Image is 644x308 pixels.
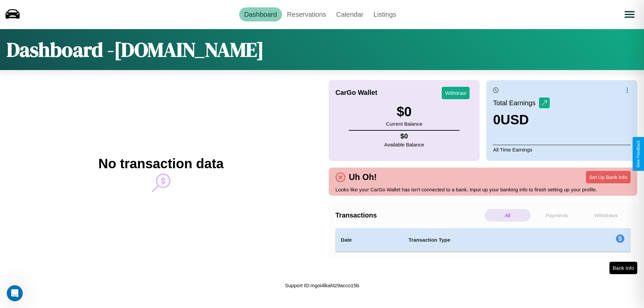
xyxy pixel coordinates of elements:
[7,36,264,63] h1: Dashboard - [DOMAIN_NAME]
[386,119,422,128] p: Current Balance
[285,281,359,290] p: Support ID: mgoi4lkahtz9acco15b
[98,156,223,171] h2: No transaction data
[493,97,539,109] p: Total Earnings
[282,7,331,21] a: Reservations
[239,7,282,21] a: Dashboard
[368,7,401,21] a: Listings
[335,185,631,194] p: Looks like your CarGo Wallet has isn't connected to a bank. Input up your banking info to finish ...
[409,236,561,244] h4: Transaction Type
[345,172,380,182] h4: Uh Oh!
[442,87,470,99] button: Withdraw
[335,228,631,252] table: simple table
[384,132,424,140] h4: $ 0
[583,209,629,222] p: Withdraws
[534,209,580,222] p: Payments
[620,5,639,24] button: Open menu
[586,171,631,183] button: Set Up Bank Info
[386,104,422,119] h3: $ 0
[493,112,550,127] h3: 0 USD
[335,89,377,97] h4: CarGo Wallet
[341,236,398,244] h4: Date
[636,140,641,168] div: Give Feedback
[331,7,368,21] a: Calendar
[384,140,424,149] p: Available Balance
[335,211,483,219] h4: Transactions
[609,262,637,274] button: Bank Info
[493,145,631,154] p: All Time Earnings
[7,285,23,301] iframe: Intercom live chat
[485,209,531,222] p: All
